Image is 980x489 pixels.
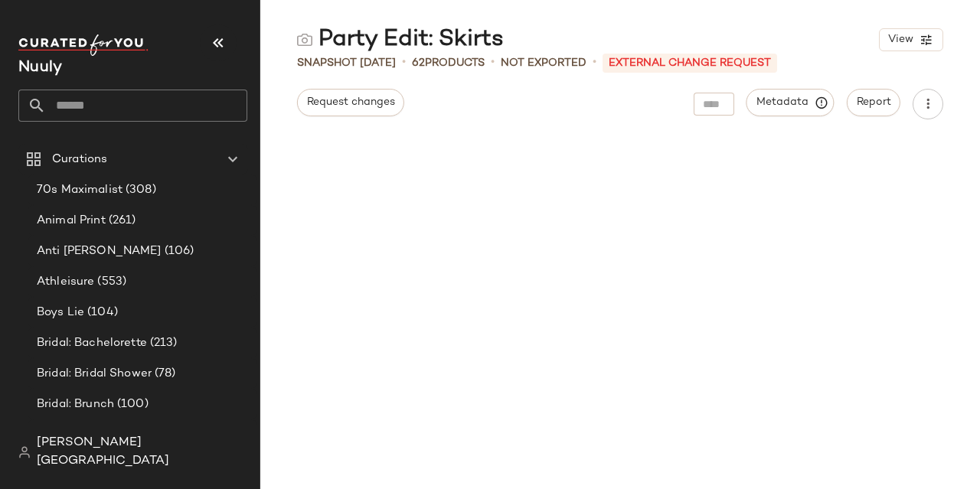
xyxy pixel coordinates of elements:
button: View [879,28,943,51]
p: External Change Request [603,54,777,73]
img: svg%3e [18,446,31,458]
span: Not Exported [501,55,586,71]
span: Boys Lie [37,304,84,321]
span: 70s Maximalist [37,181,122,199]
span: Animal Print [37,212,106,230]
span: Anti [PERSON_NAME] [37,243,162,260]
span: Curations [52,151,107,168]
span: (213) [147,334,178,352]
span: (104) [84,304,118,321]
button: Request changes [297,89,404,116]
button: Metadata [746,89,835,116]
span: Bridal: Engagement Photos [37,426,188,444]
span: Current Company Name [18,60,62,76]
span: Bridal: Brunch [37,396,114,413]
span: • [491,54,495,72]
button: Report [847,89,900,116]
div: Products [412,55,485,71]
img: cfy_white_logo.C9jOOHJF.svg [18,34,149,56]
span: • [593,54,596,72]
span: (553) [94,273,126,291]
span: View [887,34,913,46]
span: (261) [106,212,136,230]
div: Party Edit: Skirts [297,24,504,55]
span: Report [856,96,891,109]
span: (54) [188,426,214,444]
span: Metadata [756,96,825,109]
span: Request changes [306,96,395,109]
span: 62 [412,57,425,69]
img: svg%3e [297,32,312,47]
span: [PERSON_NAME][GEOGRAPHIC_DATA] [37,434,247,471]
span: (100) [114,396,149,413]
span: (106) [162,243,194,260]
span: (308) [122,181,156,199]
span: Bridal: Bridal Shower [37,365,152,383]
span: Athleisure [37,273,94,291]
span: (78) [152,365,176,383]
span: Snapshot [DATE] [297,55,396,71]
span: • [402,54,406,72]
span: Bridal: Bachelorette [37,334,147,352]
